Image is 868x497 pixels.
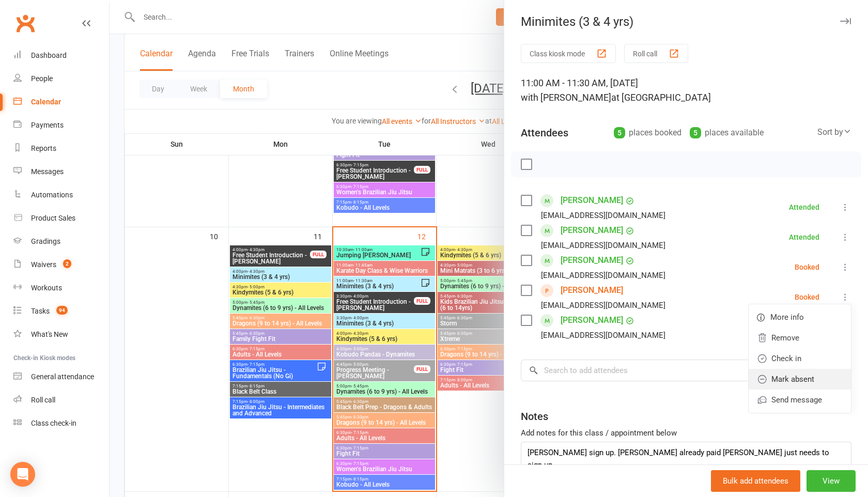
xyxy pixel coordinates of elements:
div: 5 [690,127,701,138]
div: Product Sales [31,214,75,222]
a: Automations [13,183,109,207]
a: [PERSON_NAME] [561,222,623,239]
span: at [GEOGRAPHIC_DATA] [611,92,711,103]
a: Gradings [13,230,109,253]
div: Workouts [31,284,62,292]
div: [EMAIL_ADDRESS][DOMAIN_NAME] [541,299,665,312]
span: 94 [56,306,68,315]
button: View [807,470,856,492]
input: Search to add attendees [521,360,851,381]
div: People [31,74,53,83]
div: Calendar [31,98,61,106]
a: Clubworx [12,10,38,36]
div: Booked [795,263,819,271]
a: Tasks 94 [13,300,109,323]
div: Attended [789,234,819,241]
div: Booked [795,293,819,301]
div: Waivers [31,260,56,269]
a: Waivers 2 [13,253,109,276]
a: Check in [749,348,851,369]
div: Automations [31,191,73,199]
a: General attendance kiosk mode [13,365,109,389]
a: [PERSON_NAME] [561,312,623,329]
div: Messages [31,167,64,176]
a: Class kiosk mode [13,412,109,435]
div: Add notes for this class / appointment below [521,427,851,439]
a: People [13,67,109,90]
a: Send message [749,390,851,410]
a: [PERSON_NAME] [561,252,623,269]
div: places booked [614,126,681,140]
a: [PERSON_NAME] [561,192,623,209]
button: Class kiosk mode [521,44,616,63]
a: Reports [13,137,109,160]
span: More info [770,311,804,323]
div: What's New [31,330,68,338]
a: Messages [13,160,109,183]
div: Attendees [521,126,568,140]
a: Roll call [13,389,109,412]
div: Dashboard [31,51,67,59]
div: Open Intercom Messenger [10,462,35,487]
div: places available [690,126,764,140]
div: Gradings [31,237,60,245]
div: Tasks [31,307,50,315]
a: What's New [13,323,109,346]
div: Class check-in [31,419,76,427]
a: Payments [13,114,109,137]
a: Workouts [13,276,109,300]
button: Roll call [624,44,688,63]
a: Mark absent [749,369,851,390]
span: 2 [63,259,71,268]
a: Dashboard [13,44,109,67]
div: Sort by [817,126,851,139]
div: [EMAIL_ADDRESS][DOMAIN_NAME] [541,239,665,252]
div: Payments [31,121,64,129]
div: Minimites (3 & 4 yrs) [504,14,868,29]
button: Bulk add attendees [711,470,800,492]
div: Reports [31,144,56,152]
div: Attended [789,204,819,211]
div: [EMAIL_ADDRESS][DOMAIN_NAME] [541,269,665,282]
div: 11:00 AM - 11:30 AM, [DATE] [521,76,851,105]
span: with [PERSON_NAME] [521,92,611,103]
div: Notes [521,409,548,424]
a: [PERSON_NAME] [561,282,623,299]
a: Calendar [13,90,109,114]
div: 5 [614,127,625,138]
div: Roll call [31,396,55,404]
a: Remove [749,328,851,348]
a: Product Sales [13,207,109,230]
div: [EMAIL_ADDRESS][DOMAIN_NAME] [541,209,665,222]
div: General attendance [31,372,94,381]
a: More info [749,307,851,328]
div: [EMAIL_ADDRESS][DOMAIN_NAME] [541,329,665,342]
